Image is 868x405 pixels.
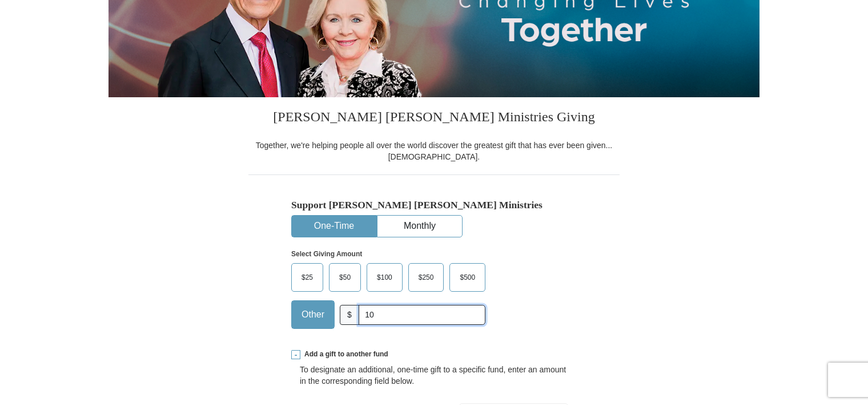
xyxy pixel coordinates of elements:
[300,364,568,387] div: To designate an additional, one-time gift to a specific fund, enter an amount in the correspondin...
[291,250,362,258] strong: Select Giving Amount
[454,269,481,286] span: $500
[333,269,356,286] span: $50
[296,269,319,286] span: $25
[413,269,440,286] span: $250
[291,199,577,211] h5: Support [PERSON_NAME] [PERSON_NAME] Ministries
[248,140,620,162] div: Together, we're helping people all over the world discover the greatest gift that has ever been g...
[300,350,388,359] span: Add a gift to another fund
[359,305,485,325] input: Other Amount
[248,97,620,140] h3: [PERSON_NAME] [PERSON_NAME] Ministries Giving
[292,216,376,237] button: One-Time
[296,306,330,323] span: Other
[340,305,359,325] span: $
[377,216,462,237] button: Monthly
[371,269,398,286] span: $100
